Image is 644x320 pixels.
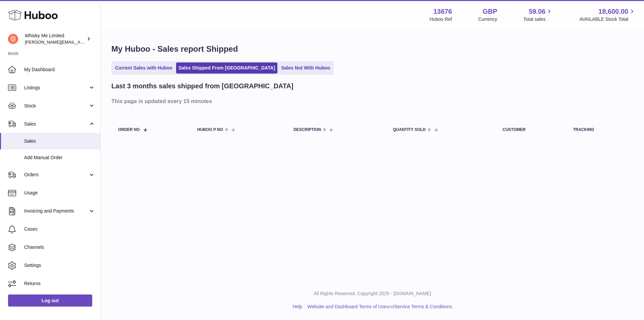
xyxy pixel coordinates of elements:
strong: GBP [483,7,497,16]
span: Usage [24,190,95,196]
a: Log out [8,294,92,307]
strong: 13676 [433,7,452,16]
span: Cases [24,226,95,232]
p: All Rights Reserved. Copyright 2025 - [DOMAIN_NAME] [106,290,639,297]
div: Tracking [573,128,627,132]
h1: My Huboo - Sales report Shipped [111,44,633,54]
span: Channels [24,244,95,250]
span: My Dashboard [24,66,95,73]
a: Sales Shipped From [GEOGRAPHIC_DATA] [176,62,277,74]
a: Service Terms & Conditions [394,304,452,309]
span: Invoicing and Payments [24,208,88,214]
img: frances@whiskyshop.com [8,34,18,44]
li: and [305,304,452,310]
span: Settings [24,262,95,269]
span: Orders [24,172,88,178]
span: Sales [24,138,95,144]
span: Order No [118,128,140,132]
span: Description [293,128,321,132]
span: AVAILABLE Stock Total [579,16,636,22]
a: 59.06 Total sales [523,7,553,22]
span: Total sales [523,16,553,22]
a: 18,600.00 AVAILABLE Stock Total [579,7,636,22]
span: Returns [24,280,95,287]
a: Current Sales with Huboo [113,62,175,74]
h3: This page is updated every 15 minutes [111,97,632,105]
div: Huboo Ref [430,16,452,22]
span: Stock [24,103,88,109]
a: Help [293,304,303,309]
span: 59.06 [529,7,545,16]
span: Listings [24,85,88,91]
a: Sales Not With Huboo [279,62,332,74]
span: Sales [24,121,88,127]
span: Add Manual Order [24,154,95,161]
span: [PERSON_NAME][EMAIL_ADDRESS][DOMAIN_NAME] [25,39,135,45]
span: 18,600.00 [598,7,628,16]
div: Customer [502,128,559,132]
a: Website and Dashboard Terms of Use [307,304,386,309]
div: Currency [478,16,497,22]
div: Whisky Me Limited [25,33,85,45]
span: Quantity Sold [393,128,426,132]
h2: Last 3 months sales shipped from [GEOGRAPHIC_DATA] [111,82,293,91]
span: Huboo P no [197,128,223,132]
